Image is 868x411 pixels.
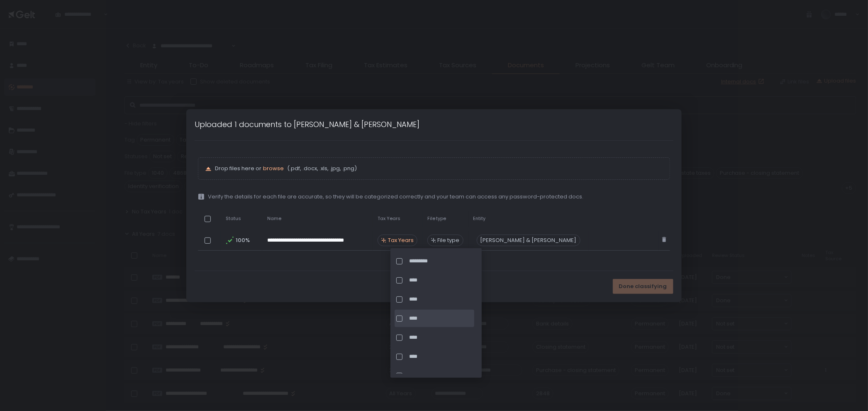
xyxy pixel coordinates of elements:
h1: Uploaded 1 documents to [PERSON_NAME] & [PERSON_NAME] [195,119,419,130]
span: Tax Years [378,215,400,222]
span: Status [226,215,241,222]
p: Drop files here or [215,165,663,172]
span: Name [267,215,281,222]
button: browse [263,165,284,172]
span: File type [438,237,460,244]
span: Verify the details for each file are accurate, so they will be categorized correctly and your tea... [208,193,583,201]
span: browse [263,164,284,172]
span: 100% [236,237,249,244]
span: File type [427,215,446,222]
span: (.pdf, .docx, .xls, .jpg, .png) [285,165,357,172]
div: [PERSON_NAME] & [PERSON_NAME] [477,235,580,246]
span: Tax Years [388,237,414,244]
span: Entity [473,215,486,222]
